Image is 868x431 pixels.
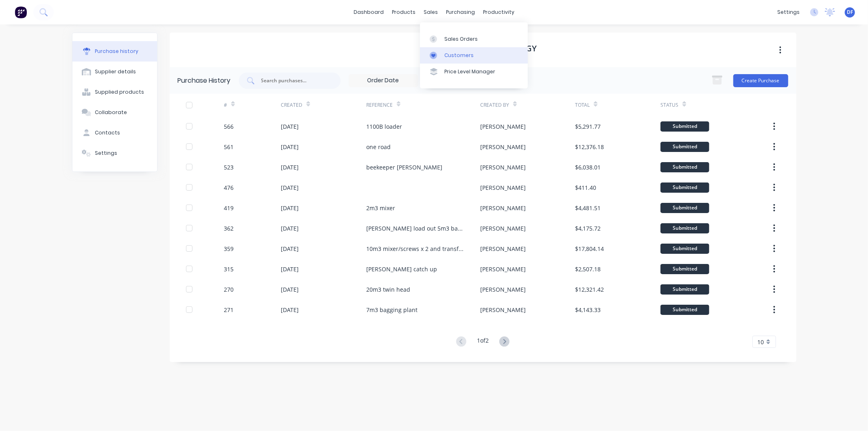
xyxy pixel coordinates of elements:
[420,6,442,18] div: sales
[281,101,302,109] div: Created
[224,204,234,212] div: 419
[72,62,157,82] button: Supplier details
[660,162,709,172] div: Submitted
[444,52,474,59] div: Customers
[388,6,420,18] div: products
[281,143,299,151] div: [DATE]
[72,123,157,143] button: Contacts
[420,64,528,80] a: Price Level Manager
[95,88,144,96] div: Supplied products
[281,285,299,294] div: [DATE]
[758,338,764,346] span: 10
[281,183,299,192] div: [DATE]
[366,204,395,212] div: 2m3 mixer
[224,244,234,253] div: 359
[480,306,526,314] div: [PERSON_NAME]
[575,265,601,273] div: $2,507.18
[95,150,117,157] div: Settings
[366,163,442,172] div: beekeeper [PERSON_NAME]
[660,203,709,213] div: Submitted
[660,284,709,295] div: Submitted
[281,122,299,131] div: [DATE]
[72,41,157,62] button: Purchase history
[72,102,157,123] button: Collaborate
[480,122,526,131] div: [PERSON_NAME]
[480,285,526,294] div: [PERSON_NAME]
[660,223,709,233] div: Submitted
[660,244,709,254] div: Submitted
[477,336,489,348] div: 1 of 2
[224,143,234,151] div: 561
[281,306,299,314] div: [DATE]
[350,6,388,18] a: dashboard
[480,143,526,151] div: [PERSON_NAME]
[366,101,393,109] div: Reference
[575,306,601,314] div: $4,143.33
[178,76,231,86] div: Purchase History
[575,244,604,253] div: $17,804.14
[95,109,127,116] div: Collaborate
[733,74,788,87] button: Create Purchase
[281,224,299,233] div: [DATE]
[575,224,601,233] div: $4,175.72
[575,122,601,131] div: $5,291.77
[575,285,604,294] div: $12,321.42
[366,143,391,151] div: one road
[366,244,464,253] div: 10m3 mixer/screws x 2 and transfer conveyor
[575,143,604,151] div: $12,376.18
[224,224,234,233] div: 362
[442,6,479,18] div: purchasing
[224,285,234,294] div: 270
[420,31,528,47] a: Sales Orders
[480,244,526,253] div: [PERSON_NAME]
[95,48,138,55] div: Purchase history
[480,183,526,192] div: [PERSON_NAME]
[95,129,120,136] div: Contacts
[95,68,136,75] div: Supplier details
[444,68,495,75] div: Price Level Manager
[480,163,526,172] div: [PERSON_NAME]
[366,285,410,294] div: 20m3 twin head
[224,306,234,314] div: 271
[480,224,526,233] div: [PERSON_NAME]
[480,101,509,109] div: Created By
[575,163,601,172] div: $6,038.01
[575,183,596,192] div: $411.40
[366,265,437,273] div: [PERSON_NAME] catch up
[660,142,709,152] div: Submitted
[224,122,234,131] div: 566
[72,82,157,102] button: Supplied products
[847,9,853,16] span: DF
[366,122,402,131] div: 1100B loader
[420,47,528,64] a: Customers
[366,224,464,233] div: [PERSON_NAME] load out 5m3 bagger
[224,183,234,192] div: 476
[72,143,157,163] button: Settings
[281,163,299,172] div: [DATE]
[660,101,678,109] div: Status
[575,101,590,109] div: Total
[660,121,709,132] div: Submitted
[575,204,601,212] div: $4,481.51
[281,204,299,212] div: [DATE]
[479,6,518,18] div: productivity
[349,75,418,87] input: Order Date
[444,35,478,43] div: Sales Orders
[480,204,526,212] div: [PERSON_NAME]
[224,265,234,273] div: 315
[224,101,227,109] div: #
[773,6,804,18] div: settings
[281,265,299,273] div: [DATE]
[660,305,709,315] div: Submitted
[260,77,328,85] input: Search purchases...
[660,264,709,274] div: Submitted
[281,244,299,253] div: [DATE]
[480,265,526,273] div: [PERSON_NAME]
[224,163,234,172] div: 523
[660,183,709,193] div: Submitted
[15,6,27,18] img: Factory
[366,306,418,314] div: 7m3 bagging plant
